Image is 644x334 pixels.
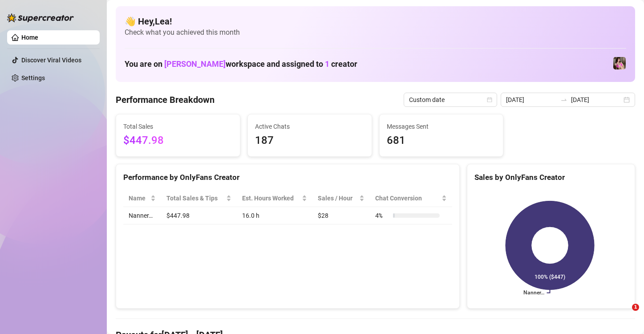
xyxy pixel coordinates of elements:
[166,193,224,203] span: Total Sales & Tips
[21,57,81,64] a: Discover Viral Videos
[523,290,544,296] text: Nanner…
[21,74,45,81] a: Settings
[375,211,389,220] span: 4 %
[164,59,226,69] span: [PERSON_NAME]
[161,190,236,207] th: Total Sales & Tips
[125,15,626,28] h4: 👋 Hey, Lea !
[614,304,635,325] iframe: Intercom live chat
[318,193,357,203] span: Sales / Hour
[506,95,557,105] input: Start date
[312,207,370,224] td: $28
[125,28,626,37] span: Check what you achieved this month
[560,96,567,103] span: swap-right
[375,193,440,203] span: Chat Conversion
[123,190,161,207] th: Name
[571,95,622,105] input: End date
[409,93,492,106] span: Custom date
[387,122,496,131] span: Messages Sent
[123,122,233,131] span: Total Sales
[129,193,149,203] span: Name
[255,132,365,149] span: 187
[632,304,639,311] span: 1
[237,207,312,224] td: 16.0 h
[7,13,74,22] img: logo-BBDzfeDw.svg
[161,207,236,224] td: $447.98
[123,171,452,183] div: Performance by OnlyFans Creator
[242,193,300,203] div: Est. Hours Worked
[474,171,628,183] div: Sales by OnlyFans Creator
[560,96,567,103] span: to
[613,57,626,69] img: Nanner
[312,190,370,207] th: Sales / Hour
[116,94,215,106] h4: Performance Breakdown
[387,132,496,149] span: 681
[487,97,492,102] span: calendar
[255,122,365,131] span: Active Chats
[21,34,38,41] a: Home
[123,207,161,224] td: Nanner…
[370,190,452,207] th: Chat Conversion
[125,59,357,69] h1: You are on workspace and assigned to creator
[123,132,233,149] span: $447.98
[325,59,329,69] span: 1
